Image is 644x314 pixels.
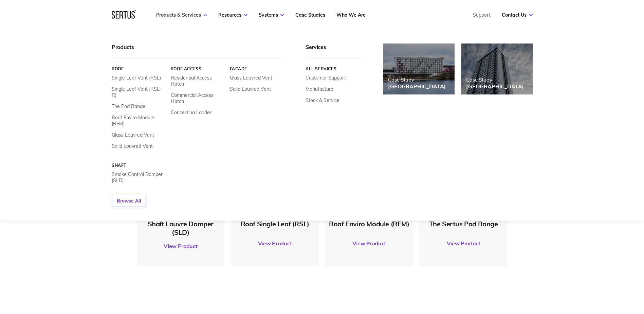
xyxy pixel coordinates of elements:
[229,66,283,71] a: Facade
[112,75,161,81] a: Single Leaf Vent (RSL)
[306,43,363,57] div: Services
[522,235,644,314] iframe: Chat Widget
[112,86,166,98] a: Single Leaf Vent (RSL-R)
[112,195,146,207] a: Browse All
[329,220,410,228] div: Roof Enviro Module (REM)
[170,66,224,71] a: Roof Access
[466,76,524,83] div: Case Study
[140,220,221,237] div: Shaft Louvre Damper (SLD)
[466,83,524,90] div: [GEOGRAPHIC_DATA]
[140,237,221,256] a: View Product
[112,163,166,168] a: Shaft
[336,12,366,18] a: Who We Are
[306,75,346,81] a: Customer Support
[170,109,211,116] a: Concertina Ladder
[473,12,491,18] a: Support
[112,171,166,184] a: Smoke Control Damper (SLD)
[234,220,315,228] div: Roof Single Leaf (RSL)
[170,75,224,87] a: Residential Access Hatch
[234,234,315,253] a: View Product
[229,75,272,81] a: Glass Louvred Vent
[461,43,533,94] a: Case Study[GEOGRAPHIC_DATA]
[112,143,153,149] a: Solid Louvred Vent
[112,115,166,127] a: Roof Enviro Module (REM)
[229,86,271,92] a: Solid Louvred Vent
[423,220,504,228] div: The Sertus Pod Range
[423,234,504,253] a: View Product
[112,103,145,109] a: The Pod Range
[218,12,247,18] a: Resources
[329,234,410,253] a: View Product
[306,97,339,103] a: Stock & Service
[112,43,283,57] div: Products
[388,83,446,90] div: [GEOGRAPHIC_DATA]
[383,43,455,94] a: Case Study[GEOGRAPHIC_DATA]
[156,12,207,18] a: Products & Services
[306,86,333,92] a: Manufacture
[259,12,284,18] a: Systems
[112,66,166,71] a: Roof
[502,12,533,18] a: Contact Us
[295,12,325,18] a: Case Studies
[388,76,446,83] div: Case Study
[306,66,363,71] a: All services
[170,92,224,104] a: Commercial Access Hatch
[112,132,154,138] a: Glass Louvred Vent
